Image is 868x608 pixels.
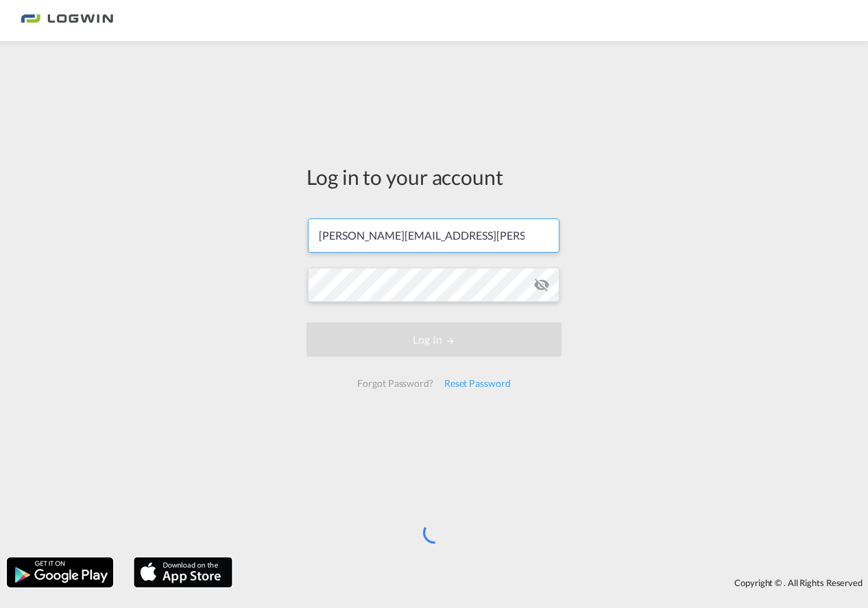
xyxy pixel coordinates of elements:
[308,218,559,253] input: Enter email/phone number
[306,162,562,191] div: Log in to your account
[306,322,562,357] button: LOGIN
[239,571,868,594] div: Copyright © . All Rights Reserved
[352,371,438,396] div: Forgot Password?
[5,556,114,589] img: google.png
[21,5,113,36] img: 2761ae10d95411efa20a1f5e0282d2d7.png
[439,371,516,396] div: Reset Password
[533,277,550,293] md-icon: icon-eye-off
[132,556,234,589] img: apple.png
